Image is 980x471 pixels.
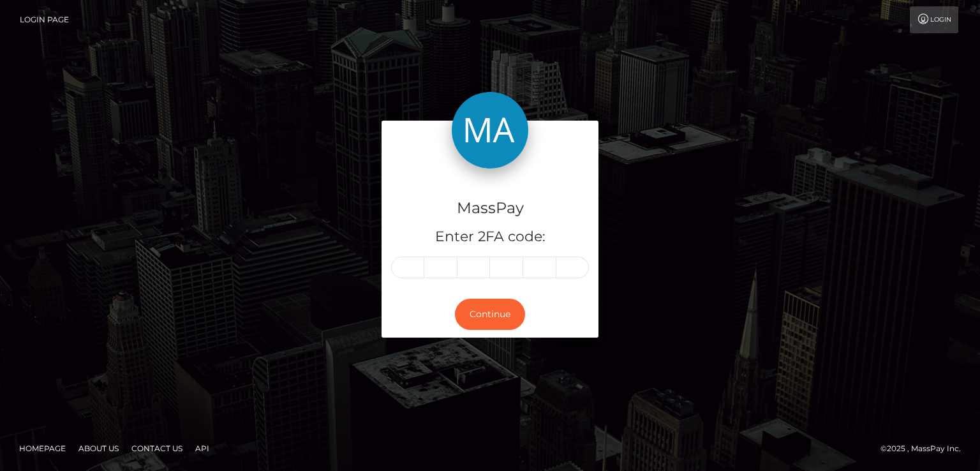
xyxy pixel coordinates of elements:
[452,92,528,168] img: MassPay
[391,197,589,220] h4: MassPay
[910,6,958,33] a: Login
[14,438,71,458] a: Homepage
[880,442,970,456] div: © 2025 , MassPay Inc.
[190,438,214,458] a: API
[20,6,69,33] a: Login Page
[73,438,124,458] a: About Us
[391,227,589,247] h5: Enter 2FA code:
[126,438,188,458] a: Contact Us
[455,299,525,330] button: Continue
